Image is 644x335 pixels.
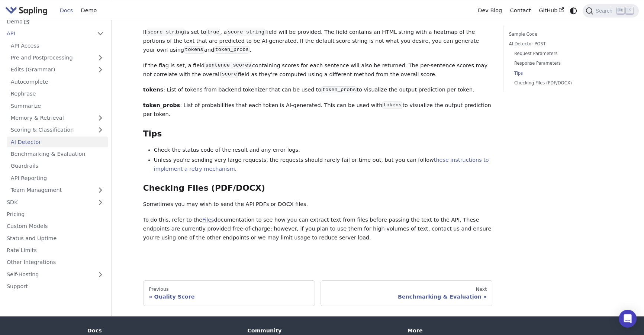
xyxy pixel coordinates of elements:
a: Pre and Postprocessing [7,52,108,63]
div: Benchmarking & Evaluation [326,293,487,300]
kbd: K [626,7,633,14]
a: Scoring & Classification [7,125,108,135]
code: score_string [146,29,185,36]
a: API [3,28,93,39]
a: Support [3,281,108,292]
a: SDK [3,197,93,208]
img: Sapling.ai [5,5,48,16]
a: Guardrails [7,161,108,171]
a: Self-Hosting [3,269,108,280]
code: token_probs [214,46,249,54]
a: Benchmarking & Evaluation [7,149,108,160]
a: Other Integrations [3,257,108,268]
nav: Docs pages [143,280,493,306]
button: Search (Ctrl+K) [583,4,638,17]
a: Custom Models [3,221,108,232]
li: Unless you're sending very large requests, the requests should rarely fail or time out, but you c... [154,156,493,174]
a: Summarize [7,101,108,112]
span: Search [593,8,617,14]
div: Quality Score [149,293,309,300]
code: tokens [382,102,402,109]
a: Demo [3,16,108,27]
p: Sometimes you may wish to send the API PDFs or DOCX files. [143,200,493,209]
h3: Checking Files (PDF/DOCX) [143,183,493,193]
div: More [408,327,557,334]
code: score_string [227,29,265,36]
strong: token_probs [143,102,180,108]
div: Open Intercom Messenger [619,310,637,328]
button: Collapse sidebar category 'API' [93,28,108,39]
a: Autocomplete [7,77,108,87]
div: Next [326,286,487,292]
a: Response Parameters [514,60,607,67]
a: AI Detector [7,137,108,148]
a: Pricing [3,209,108,220]
a: Team Management [7,185,108,196]
a: Request Parameters [514,50,607,57]
a: these instructions to implement a retry mechanism [154,157,489,172]
a: PreviousQuality Score [143,280,315,306]
a: API Reporting [7,173,108,184]
code: token_probs [321,86,357,94]
button: Switch between dark and light mode (currently system mode) [568,5,579,16]
a: Sample Code [509,31,610,38]
code: sentence_scores [205,62,252,69]
a: NextBenchmarking & Evaluation [321,280,493,306]
p: : List of tokens from backend tokenizer that can be used to to visualize the output prediction pe... [143,86,493,94]
p: : List of probabilities that each token is AI-generated. This can be used with to visualize the o... [143,101,493,119]
h3: Tips [143,129,493,139]
div: Docs [87,327,237,334]
a: Files [202,217,214,223]
a: Checking Files (PDF/DOCX) [514,80,607,87]
a: AI Detector POST [509,41,610,48]
a: GitHub [535,5,568,16]
code: tokens [184,46,204,54]
a: Rephrase [7,88,108,99]
a: Dev Blog [474,5,506,16]
a: Contact [506,5,535,16]
div: Community [247,327,397,334]
a: Demo [77,5,101,16]
code: score [221,71,238,78]
a: Tips [514,70,607,77]
button: Expand sidebar category 'SDK' [93,197,108,208]
a: Edits (Grammar) [7,64,108,75]
a: Sapling.ai [5,5,50,16]
a: Status and Uptime [3,233,108,244]
a: Memory & Retrieval [7,113,108,123]
div: Previous [149,286,309,292]
a: Rate Limits [3,245,108,256]
p: If is set to , a field will be provided. The field contains an HTML string with a heatmap of the ... [143,28,493,54]
p: To do this, refer to the documentation to see how you can extract text from files before passing ... [143,216,493,242]
li: Check the status code of the result and any error logs. [154,146,493,155]
a: Docs [56,5,77,16]
strong: tokens [143,87,164,93]
a: API Access [7,41,108,51]
code: true [206,29,220,36]
p: If the flag is set, a field containing scores for each sentence will also be returned. The per-se... [143,61,493,79]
